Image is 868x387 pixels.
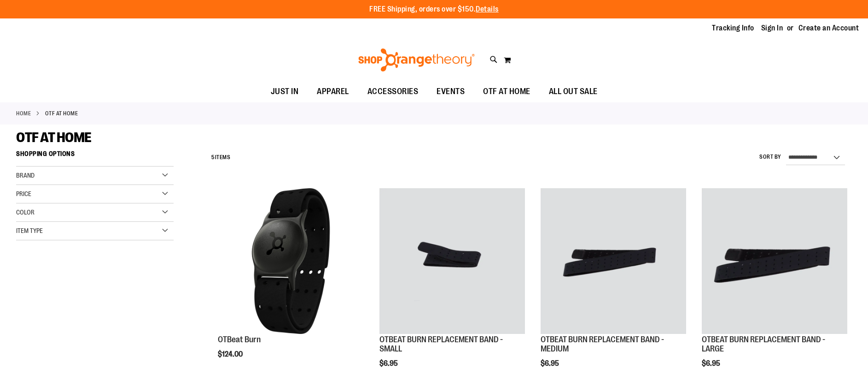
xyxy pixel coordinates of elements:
[16,172,35,179] span: Brand
[541,359,560,368] span: $6.95
[759,153,781,161] label: Sort By
[541,188,686,335] a: OTBEAT BURN REPLACEMENT BAND - MEDIUM
[379,359,399,368] span: $6.95
[541,188,686,334] img: OTBEAT BURN REPLACEMENT BAND - MEDIUM
[712,23,754,33] a: Tracking Info
[16,208,35,216] span: Color
[483,81,530,102] span: OTF AT HOME
[541,335,664,353] a: OTBEAT BURN REPLACEMENT BAND - MEDIUM
[379,188,525,335] a: OTBEAT BURN REPLACEMENT BAND - SMALL
[16,190,31,197] span: Price
[213,184,368,382] div: product
[211,154,215,161] span: 5
[218,188,363,335] a: Main view of OTBeat Burn 6.0-C
[549,81,598,102] span: ALL OUT SALE
[16,146,174,167] strong: Shopping Options
[379,335,503,353] a: OTBEAT BURN REPLACEMENT BAND - SMALL
[367,81,419,102] span: ACCESSORIES
[357,48,476,71] img: Shop Orangetheory
[211,150,230,165] h2: Items
[702,335,825,353] a: OTBEAT BURN REPLACEMENT BAND - LARGE
[379,188,525,334] img: OTBEAT BURN REPLACEMENT BAND - SMALL
[369,4,499,15] p: FREE Shipping, orders over $150.
[761,23,783,33] a: Sign In
[16,109,31,118] a: Home
[798,23,859,33] a: Create an Account
[271,81,299,102] span: JUST IN
[437,81,465,102] span: EVENTS
[702,188,847,334] img: OTBEAT BURN REPLACEMENT BAND - LARGE
[317,81,349,102] span: APPAREL
[218,335,261,344] a: OTBeat Burn
[218,350,244,358] span: $124.00
[702,359,722,368] span: $6.95
[16,130,92,145] span: OTF AT HOME
[702,188,847,335] a: OTBEAT BURN REPLACEMENT BAND - LARGE
[476,5,499,13] a: Details
[218,188,363,334] img: Main view of OTBeat Burn 6.0-C
[45,109,78,118] strong: OTF AT HOME
[16,227,43,234] span: Item Type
